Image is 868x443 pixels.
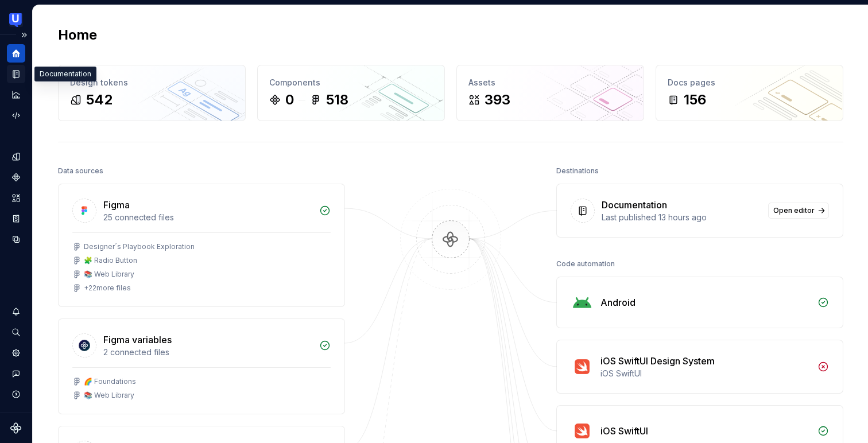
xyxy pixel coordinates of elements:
div: Design tokens [70,77,234,88]
div: iOS SwiftUI [600,368,811,379]
a: Data sources [7,230,25,248]
div: + 22 more files [84,283,131,293]
button: Contact support [7,364,25,383]
div: 156 [684,91,706,109]
div: Last published 13 hours ago [602,212,761,223]
div: Android [600,296,635,309]
a: Components0518 [257,65,445,121]
div: Docs pages [668,77,831,88]
a: Code automation [7,106,25,125]
a: Settings [7,344,25,362]
div: Destinations [556,163,599,179]
button: Expand sidebar [16,27,32,43]
div: Assets [468,77,632,88]
a: Assets [7,189,25,207]
a: Assets393 [456,65,644,121]
div: Figma variables [103,333,172,347]
div: 542 [86,91,113,109]
a: Components [7,168,25,186]
div: 🧩 Radio Button [84,256,137,265]
div: 518 [326,91,348,109]
div: 0 [285,91,294,109]
div: Components [269,77,433,88]
div: iOS SwiftUI [600,424,648,438]
a: Figma variables2 connected files🌈 Foundations📚 Web Library [58,318,345,414]
div: iOS SwiftUI Design System [600,354,715,368]
div: Figma [103,198,130,212]
a: Docs pages156 [656,65,843,121]
a: Design tokens542 [58,65,246,121]
a: Documentation [7,65,25,83]
div: Designer´s Playbook Exploration [84,242,195,251]
svg: Supernova Logo [10,422,22,434]
a: Home [7,44,25,63]
div: Documentation [602,198,667,212]
div: 🌈 Foundations [84,377,136,386]
a: Open editor [768,203,829,219]
div: Documentation [34,67,96,81]
button: Notifications [7,302,25,321]
div: 393 [485,91,510,109]
div: Data sources [58,163,103,179]
h2: Home [58,26,97,44]
div: Code automation [556,256,615,272]
span: Open editor [773,206,815,215]
button: Search ⌘K [7,323,25,341]
div: 📚 Web Library [84,270,134,279]
img: 41adf70f-fc1c-4662-8e2d-d2ab9c673b1b.png [9,13,23,27]
a: Design tokens [7,147,25,166]
a: Storybook stories [7,209,25,228]
a: Figma25 connected filesDesigner´s Playbook Exploration🧩 Radio Button📚 Web Library+22more files [58,184,345,307]
a: Analytics [7,86,25,104]
div: 📚 Web Library [84,391,134,400]
div: 25 connected files [103,212,312,223]
div: 2 connected files [103,347,312,358]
